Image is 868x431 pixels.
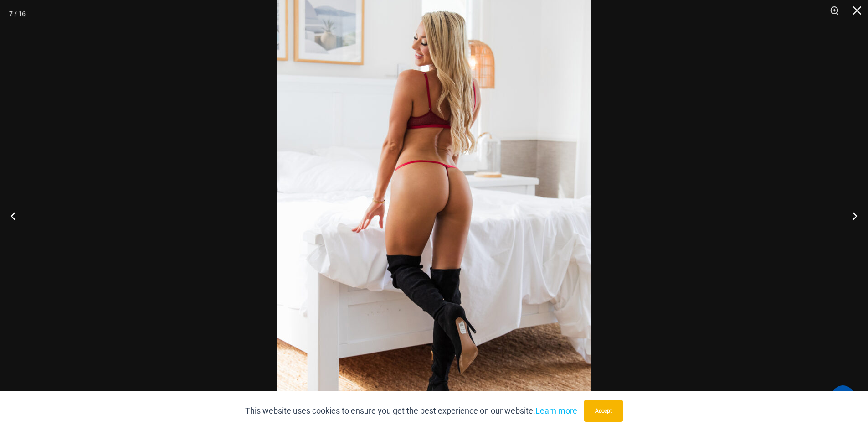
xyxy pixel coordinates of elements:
[834,193,868,239] button: Next
[9,7,26,21] div: 7 / 16
[245,404,577,418] p: This website uses cookies to ensure you get the best experience on our website.
[584,400,623,422] button: Accept
[535,406,577,415] a: Learn more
